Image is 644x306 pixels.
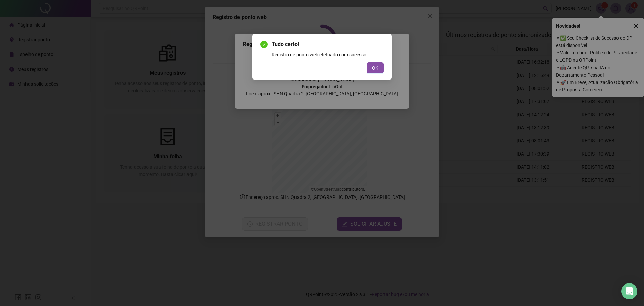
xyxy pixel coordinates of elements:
div: Open Intercom Messenger [621,283,637,299]
span: Tudo certo! [272,40,384,48]
div: Registro de ponto web efetuado com sucesso. [272,51,384,58]
span: OK [372,64,378,72]
button: OK [367,62,384,73]
span: check-circle [260,41,268,48]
